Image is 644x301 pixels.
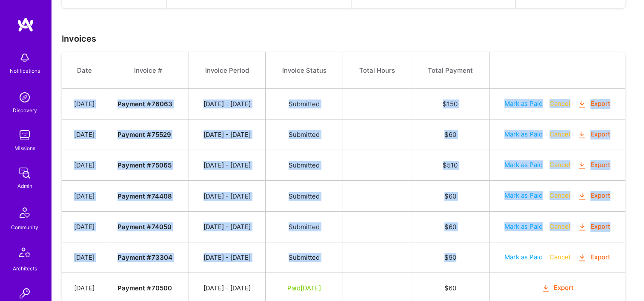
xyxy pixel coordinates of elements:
td: [DATE] - [DATE] [189,242,266,273]
th: Total Hours [343,52,411,89]
button: Mark as Paid [504,253,543,261]
button: Export [577,191,610,201]
th: Invoice Period [189,52,266,89]
div: Community [11,223,38,232]
button: Cancel [550,222,570,231]
button: Cancel [550,253,570,261]
i: icon OrangeDownload [577,222,587,232]
span: Submitted [289,192,320,200]
td: [DATE] [62,89,107,119]
strong: Payment # 73304 [117,253,172,261]
td: $ 60 [411,211,489,242]
img: logo [17,17,34,32]
button: Cancel [550,99,570,108]
button: Mark as Paid [504,99,543,108]
td: [DATE] [62,119,107,150]
button: Cancel [550,160,570,169]
button: Export [541,283,574,293]
td: [DATE] [62,211,107,242]
img: discovery [16,89,33,106]
button: Mark as Paid [504,222,543,231]
button: Cancel [550,191,570,200]
button: Export [577,222,610,232]
button: Export [577,253,610,262]
td: [DATE] - [DATE] [189,89,266,119]
i: icon OrangeDownload [577,130,587,140]
i: icon OrangeDownload [577,191,587,201]
strong: Payment # 75065 [117,161,171,169]
button: Export [577,99,610,109]
td: [DATE] [62,242,107,273]
h3: Invoices [62,34,634,44]
td: [DATE] - [DATE] [189,211,266,242]
button: Export [577,160,610,170]
button: Export [577,130,610,139]
span: Submitted [289,253,320,261]
button: Cancel [550,130,570,139]
td: $ 510 [411,150,489,181]
span: Submitted [289,223,320,231]
i: icon OrangeDownload [541,284,551,293]
th: Invoice Status [266,52,343,89]
strong: Payment # 76063 [117,100,172,108]
strong: Payment # 70500 [117,284,172,292]
span: Submitted [289,131,320,139]
td: $ 90 [411,242,489,273]
i: icon OrangeDownload [577,253,587,262]
div: Notifications [10,66,40,75]
td: [DATE] - [DATE] [189,181,266,211]
strong: Payment # 74408 [117,192,172,200]
i: icon OrangeDownload [577,99,587,109]
img: teamwork [16,127,33,144]
img: admin teamwork [16,165,33,182]
th: Total Payment [411,52,489,89]
td: $ 60 [411,119,489,150]
img: Architects [14,244,35,264]
td: [DATE] [62,150,107,181]
td: $ 150 [411,89,489,119]
button: Mark as Paid [504,160,543,169]
td: $ 60 [411,181,489,211]
td: [DATE] [62,181,107,211]
span: Submitted [289,161,320,169]
button: Mark as Paid [504,130,543,139]
span: Submitted [289,100,320,108]
img: Community [14,202,35,223]
span: Paid [DATE] [287,284,321,292]
div: Discovery [13,106,37,115]
i: icon OrangeDownload [577,161,587,170]
div: Admin [17,182,32,190]
div: Architects [13,264,37,273]
td: [DATE] - [DATE] [189,119,266,150]
div: Missions [14,144,35,153]
th: Date [62,52,107,89]
th: Invoice # [107,52,189,89]
strong: Payment # 75529 [117,131,171,139]
button: Mark as Paid [504,191,543,200]
strong: Payment # 74050 [117,223,171,231]
td: [DATE] - [DATE] [189,150,266,181]
img: bell [16,49,33,66]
